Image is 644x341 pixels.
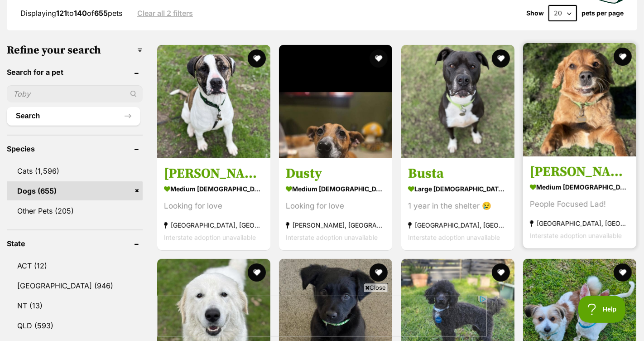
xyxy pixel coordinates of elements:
button: favourite [370,49,388,68]
strong: [PERSON_NAME], [GEOGRAPHIC_DATA] [286,219,385,231]
strong: medium [DEMOGRAPHIC_DATA] Dog [530,180,630,194]
a: Dogs (655) [7,181,143,200]
div: Looking for love [164,200,264,212]
iframe: Advertisement [157,296,487,336]
header: Species [7,145,143,153]
a: Clear all 2 filters [137,9,193,17]
span: Interstate adoption unavailable [408,234,500,241]
a: [GEOGRAPHIC_DATA] (946) [7,276,143,295]
strong: 121 [56,9,67,18]
span: Interstate adoption unavailable [530,232,622,239]
h3: Dusty [286,165,385,182]
a: Cats (1,596) [7,161,143,180]
strong: medium [DEMOGRAPHIC_DATA] Dog [164,182,264,195]
button: Search [7,107,140,125]
strong: [GEOGRAPHIC_DATA], [GEOGRAPHIC_DATA] [164,219,264,231]
header: Search for a pet [7,68,143,76]
span: Displaying to of pets [20,9,122,18]
strong: 655 [94,9,108,18]
strong: [GEOGRAPHIC_DATA], [GEOGRAPHIC_DATA] [408,219,508,231]
h3: [PERSON_NAME] [164,165,264,182]
h3: Busta [408,165,508,182]
button: favourite [614,48,632,66]
button: favourite [614,263,632,282]
button: favourite [248,263,266,282]
a: Other Pets (205) [7,201,143,220]
a: ACT (12) [7,256,143,275]
a: [PERSON_NAME] medium [DEMOGRAPHIC_DATA] Dog People Focused Lad! [GEOGRAPHIC_DATA], [GEOGRAPHIC_DA... [523,156,636,248]
img: Lee - Cavalier King Charles Spaniel Dog [523,43,636,156]
div: Looking for love [286,200,385,212]
span: Show [526,10,544,17]
label: pets per page [582,10,624,17]
iframe: Help Scout Beacon - Open [578,296,626,323]
button: favourite [248,49,266,68]
span: Interstate adoption unavailable [164,234,256,241]
header: State [7,239,143,248]
h3: Refine your search [7,44,143,57]
a: Busta large [DEMOGRAPHIC_DATA] Dog 1 year in the shelter 😢 [GEOGRAPHIC_DATA], [GEOGRAPHIC_DATA] I... [401,158,514,250]
strong: 140 [74,9,87,18]
button: favourite [492,49,510,68]
strong: [GEOGRAPHIC_DATA], [GEOGRAPHIC_DATA] [530,217,630,229]
button: favourite [370,263,388,282]
img: Dusty - Jack Russell Terrier Dog [279,45,392,158]
strong: large [DEMOGRAPHIC_DATA] Dog [408,182,508,195]
strong: medium [DEMOGRAPHIC_DATA] Dog [286,182,385,195]
a: Dusty medium [DEMOGRAPHIC_DATA] Dog Looking for love [PERSON_NAME], [GEOGRAPHIC_DATA] Interstate ... [279,158,392,250]
h3: [PERSON_NAME] [530,163,630,180]
a: [PERSON_NAME] medium [DEMOGRAPHIC_DATA] Dog Looking for love [GEOGRAPHIC_DATA], [GEOGRAPHIC_DATA]... [157,158,270,250]
img: Busta - Amstaff Dog [401,45,514,158]
img: Bronson - American Bulldog [157,45,270,158]
div: 1 year in the shelter 😢 [408,200,508,212]
span: Close [364,283,388,292]
input: Toby [7,85,143,102]
a: NT (13) [7,296,143,315]
span: Interstate adoption unavailable [286,234,378,241]
button: favourite [492,263,510,282]
a: QLD (593) [7,316,143,335]
div: People Focused Lad! [530,198,630,210]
